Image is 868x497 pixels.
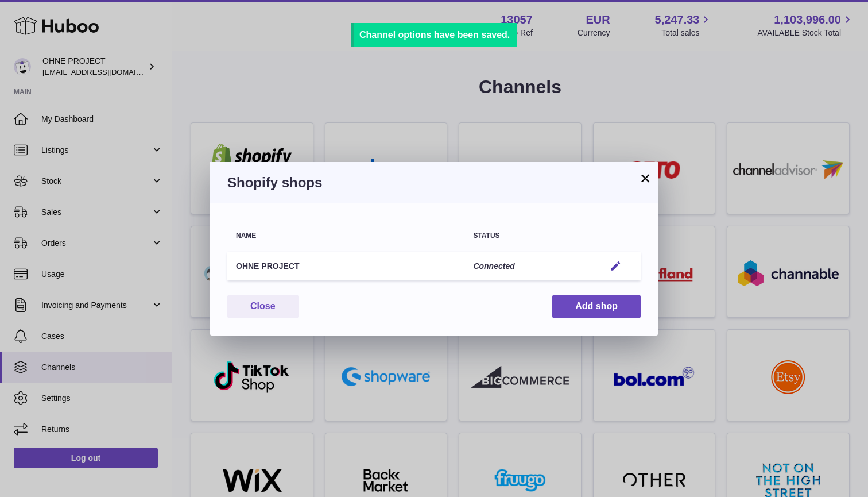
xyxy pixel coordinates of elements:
[227,295,299,318] button: Close
[473,232,588,240] div: Status
[464,252,596,281] td: Connected
[227,252,464,281] td: OHNE PROJECT
[359,29,511,41] div: Channel options have been saved.
[552,295,641,318] button: Add shop
[638,171,652,185] button: ×
[227,174,641,192] h3: Shopify shops
[236,232,456,240] div: Name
